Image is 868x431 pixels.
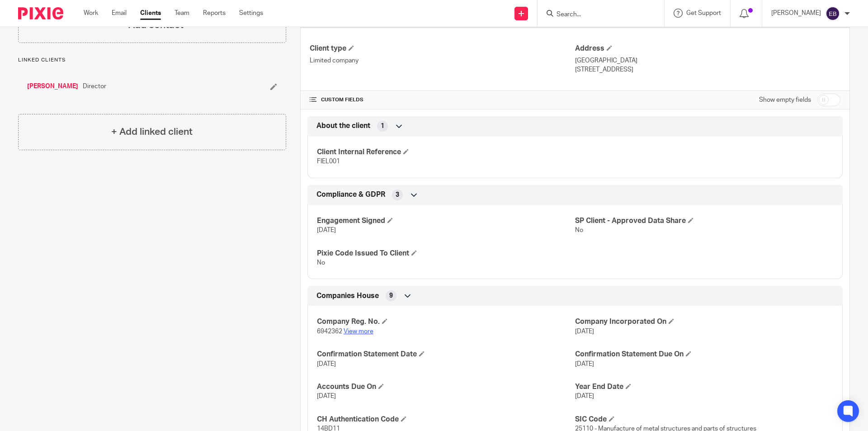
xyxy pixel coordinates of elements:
[18,57,286,64] p: Linked clients
[84,9,98,18] a: Work
[826,6,840,21] img: svg%3E
[316,291,379,301] span: Companies House
[575,216,833,226] h4: SP Client - Approved Data Share
[575,65,840,74] p: [STREET_ADDRESS]
[27,82,78,91] a: [PERSON_NAME]
[310,44,575,53] h4: Client type
[575,350,833,359] h4: Confirmation Statement Due On
[111,125,193,139] h4: + Add linked client
[317,260,325,266] span: No
[381,122,384,131] span: 1
[112,9,127,18] a: Email
[556,11,637,19] input: Search
[310,96,575,104] h4: CUSTOM FIELDS
[317,393,336,399] span: [DATE]
[575,227,583,233] span: No
[310,56,575,65] p: Limited company
[759,95,811,104] label: Show empty fields
[771,9,821,18] p: [PERSON_NAME]
[203,9,226,18] a: Reports
[316,190,385,199] span: Compliance & GDPR
[575,328,594,335] span: [DATE]
[83,82,106,91] span: Director
[317,415,575,424] h4: CH Authentication Code
[575,415,833,424] h4: SIC Code
[239,9,263,18] a: Settings
[575,317,833,327] h4: Company Incorporated On
[389,291,393,300] span: 9
[686,10,721,16] span: Get Support
[317,350,575,359] h4: Confirmation Statement Date
[317,147,575,157] h4: Client Internal Reference
[396,190,399,199] span: 3
[317,361,336,367] span: [DATE]
[317,216,575,226] h4: Engagement Signed
[18,7,63,19] img: Pixie
[175,9,189,18] a: Team
[317,382,575,392] h4: Accounts Due On
[575,361,594,367] span: [DATE]
[575,382,833,392] h4: Year End Date
[317,249,575,258] h4: Pixie Code Issued To Client
[575,44,840,53] h4: Address
[317,317,575,327] h4: Company Reg. No.
[317,328,342,335] span: 6942362
[575,393,594,399] span: [DATE]
[317,158,340,165] span: FIEL001
[140,9,161,18] a: Clients
[316,121,370,131] span: About the client
[344,328,373,335] a: View more
[575,56,840,65] p: [GEOGRAPHIC_DATA]
[317,227,336,233] span: [DATE]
